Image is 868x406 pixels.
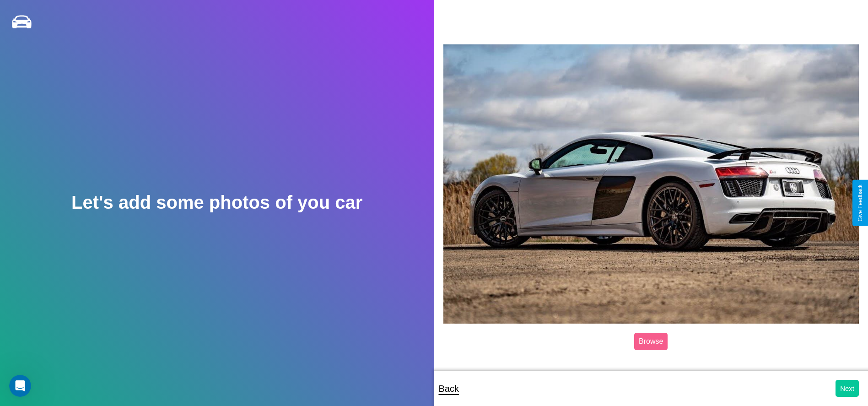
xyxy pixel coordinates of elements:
label: Browse [634,333,668,350]
p: Back [439,380,459,397]
button: Next [836,380,859,397]
div: Give Feedback [857,184,863,222]
h2: Let's add some photos of you car [71,192,362,213]
img: posted [443,44,859,324]
iframe: Intercom live chat [9,375,31,397]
